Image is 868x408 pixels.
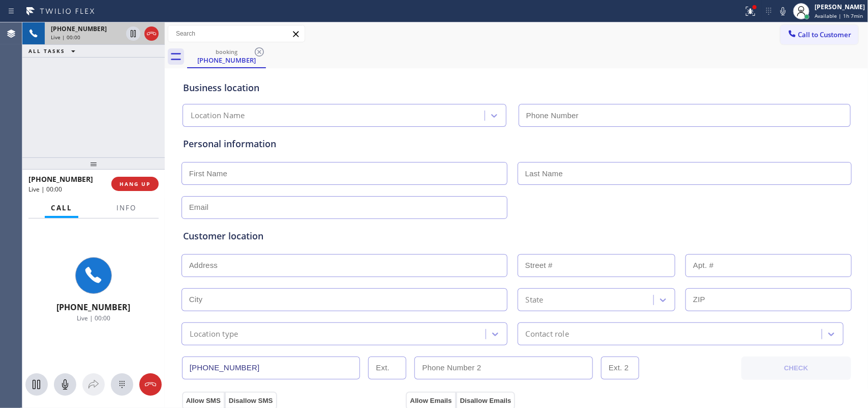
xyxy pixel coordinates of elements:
[182,254,507,277] input: Address
[190,328,238,340] div: Location type
[798,30,852,39] span: Call to Customer
[45,198,78,218] button: Call
[110,198,142,218] button: Info
[518,162,852,185] input: Last Name
[126,26,140,41] button: Hold Customer
[815,3,865,11] div: [PERSON_NAME]
[188,48,265,56] div: booking
[741,357,851,380] button: CHECK
[119,180,151,187] span: HANG UP
[57,302,131,313] span: [PHONE_NUMBER]
[526,328,569,340] div: Contact role
[28,47,65,55] span: ALL TASKS
[776,4,790,18] button: Mute
[183,229,850,243] div: Customer location
[116,203,136,212] span: Info
[182,196,507,219] input: Email
[28,174,93,184] span: [PHONE_NUMBER]
[685,288,852,311] input: ZIP
[188,45,265,67] div: (310) 871-0416
[28,185,62,194] span: Live | 00:00
[82,373,105,396] button: Open directory
[601,357,639,379] input: Ext. 2
[22,45,85,57] button: ALL TASKS
[191,110,245,122] div: Location Name
[685,254,852,277] input: Apt. #
[51,203,72,212] span: Call
[815,12,863,19] span: Available | 1h 7min
[188,56,265,65] div: [PHONE_NUMBER]
[77,314,110,322] span: Live | 00:00
[526,294,544,306] div: State
[183,137,850,151] div: Personal information
[182,162,507,185] input: First Name
[781,25,858,44] button: Call to Customer
[182,288,507,311] input: City
[144,26,159,41] button: Hang up
[111,177,159,191] button: HANG UP
[414,357,593,379] input: Phone Number 2
[51,24,107,33] span: [PHONE_NUMBER]
[51,34,80,41] span: Live | 00:00
[183,81,850,95] div: Business location
[111,373,133,396] button: Open dialpad
[139,373,162,396] button: Hang up
[168,25,305,42] input: Search
[25,373,48,396] button: Hold Customer
[54,373,76,396] button: Mute
[368,357,406,379] input: Ext.
[518,254,676,277] input: Street #
[182,357,361,379] input: Phone Number
[519,104,851,127] input: Phone Number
